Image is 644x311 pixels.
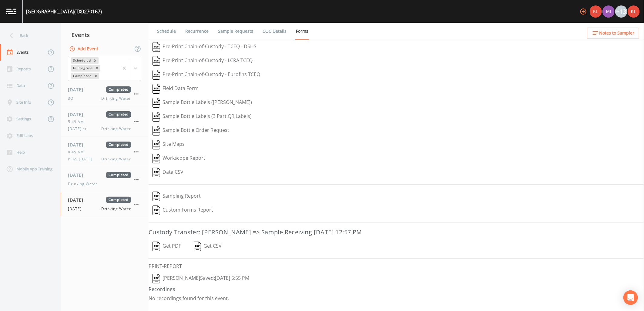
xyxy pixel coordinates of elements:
img: svg%3e [153,70,160,80]
span: Drinking Water [102,126,131,132]
img: svg%3e [153,112,160,122]
button: Notes to Sampler [587,28,639,39]
span: [DATE] [68,142,88,148]
a: Schedule [156,23,177,40]
button: Pre-Print Chain-of-Custody - Eurofins TCEQ [149,68,264,82]
button: Pre-Print Chain-of-Custody - LCRA TCEQ [149,54,257,68]
div: In Progress [71,65,94,71]
span: 3Q [68,96,77,101]
button: Get PDF [149,239,185,253]
img: 9c4450d90d3b8045b2e5fa62e4f92659 [628,5,640,18]
img: svg%3e [153,126,160,135]
div: Remove In Progress [94,65,100,71]
span: PFAS [DATE] [68,156,96,162]
button: Sampling Report [149,189,205,203]
img: svg%3e [153,98,160,108]
a: [DATE]Completed8:45 AMPFAS [DATE]Drinking Water [61,137,149,167]
h4: Recordings [149,286,644,293]
span: Completed [106,142,131,148]
button: Site Maps [149,138,189,152]
div: Kler Teran [589,5,602,18]
a: Forms [295,23,309,40]
span: [DATE] sri [68,126,92,132]
span: 8:45 AM [68,149,88,155]
span: Completed [106,111,131,118]
a: COC Details [262,23,287,40]
img: 9c4450d90d3b8045b2e5fa62e4f92659 [590,5,602,18]
div: Miriaha Caddie [602,5,615,18]
img: svg%3e [153,168,160,177]
span: Drinking Water [68,181,97,187]
button: Sample Bottle Labels ([PERSON_NAME]) [149,96,256,110]
p: No recordings found for this event. [149,295,644,301]
div: Events [61,27,149,42]
img: svg%3e [153,42,160,52]
h3: Custody Transfer: [PERSON_NAME] => Sample Receiving [DATE] 12:57 PM [149,227,644,237]
img: svg%3e [153,84,160,94]
a: [DATE]CompletedDrinking Water [61,167,149,192]
span: [DATE] [68,111,88,118]
img: svg%3e [153,140,160,149]
button: [PERSON_NAME]Saved:[DATE] 5:55 PM [149,272,253,286]
button: Pre-Print Chain-of-Custody - TCEQ - DSHS [149,40,260,54]
span: Drinking Water [102,206,131,212]
button: Workscope Report [149,152,209,166]
span: Completed [106,172,131,178]
img: svg%3e [153,274,160,283]
div: +13 [615,5,627,18]
button: Get CSV [190,239,226,253]
span: [DATE] [68,172,88,178]
img: a1ea4ff7c53760f38bef77ef7c6649bf [602,5,615,18]
span: Notes to Sampler [599,29,634,37]
span: Drinking Water [102,96,131,101]
span: Completed [106,197,131,203]
h6: PRINT-REPORT [149,263,644,269]
button: Custom Forms Report [149,203,217,217]
div: Scheduled [71,57,92,64]
button: Add Event [68,43,101,55]
div: Remove Scheduled [92,57,99,64]
span: Drinking Water [102,156,131,162]
a: Sample Requests [217,23,254,40]
img: svg%3e [153,56,160,66]
img: svg%3e [194,242,201,251]
img: svg%3e [153,154,160,163]
img: logo [6,8,16,14]
div: [GEOGRAPHIC_DATA] (TX0270167) [26,8,102,15]
img: svg%3e [153,192,160,201]
button: Sample Bottle Labels (3 Part QR Labels) [149,110,256,124]
img: svg%3e [153,206,160,215]
img: svg%3e [153,242,160,251]
a: Recurrence [184,23,210,40]
a: [DATE]Completed3QDrinking Water [61,82,149,106]
button: Sample Bottle Order Request [149,124,233,138]
a: [DATE]Completed5:49 AM[DATE] sriDrinking Water [61,106,149,137]
div: Completed [71,73,92,79]
div: Open Intercom Messenger [623,290,638,305]
span: Completed [106,86,131,93]
span: [DATE] [68,86,88,93]
span: 5:49 AM [68,119,88,125]
button: Data CSV [149,166,187,179]
div: Remove Completed [92,73,99,79]
a: [DATE]Completed[DATE]Drinking Water [61,192,149,217]
span: [DATE] [68,197,88,203]
span: [DATE] [68,206,85,212]
button: Field Data Form [149,82,203,96]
